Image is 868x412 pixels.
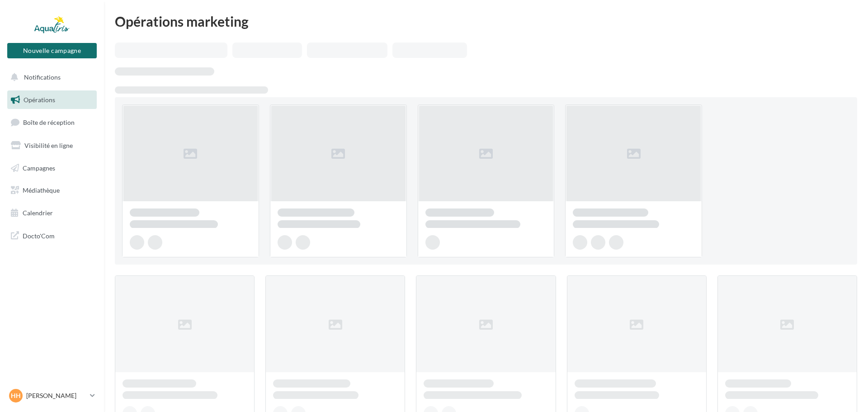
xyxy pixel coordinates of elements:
[5,226,99,245] a: Docto'Com
[5,181,99,200] a: Médiathèque
[115,14,857,28] div: Opérations marketing
[5,136,99,155] a: Visibilité en ligne
[23,118,75,126] span: Boîte de réception
[5,113,99,132] a: Boîte de réception
[7,387,97,404] a: HH [PERSON_NAME]
[23,164,55,171] span: Campagnes
[23,209,53,217] span: Calendrier
[5,159,99,178] a: Campagnes
[5,90,99,109] a: Opérations
[23,230,55,242] span: Docto'Com
[7,43,97,58] button: Nouvelle campagne
[5,204,99,223] a: Calendrier
[5,68,95,87] button: Notifications
[24,142,73,149] span: Visibilité en ligne
[26,391,86,400] p: [PERSON_NAME]
[11,391,21,400] span: HH
[24,96,55,104] span: Opérations
[23,186,60,194] span: Médiathèque
[24,73,61,81] span: Notifications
